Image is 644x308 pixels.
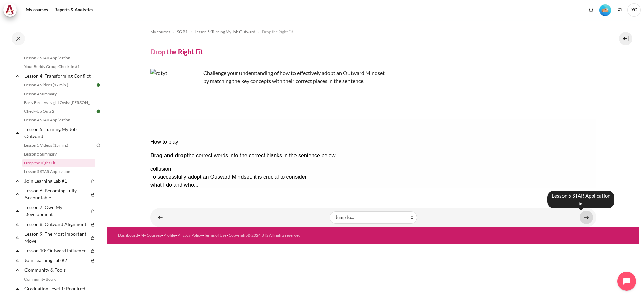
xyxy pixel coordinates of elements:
[14,221,21,228] span: Collapse
[150,47,203,56] h4: Drop the Right Fit
[23,176,89,185] a: Join Learning Lab #1
[23,125,95,141] a: Lesson 5: Turning My Job Outward
[5,5,15,15] img: Architeck
[22,159,95,167] a: Drop the Right Fit
[150,29,170,35] span: My courses
[23,220,89,229] a: Lesson 8: Outward Alignment
[22,275,95,283] a: Community Board
[597,4,614,16] a: Level #2
[23,284,95,293] a: Graduation Level 1: Required
[22,90,95,98] a: Lesson 4 Summary
[204,233,226,238] a: Terms of Use
[140,233,161,238] a: My Courses
[52,3,96,17] a: Reports & Analytics
[547,191,614,208] div: Lesson 5 STAR Application ►
[22,168,95,176] a: Lesson 5 STAR Application
[14,247,21,254] span: Collapse
[23,186,89,202] a: Lesson 6: Becoming Fully Accountable
[177,233,202,238] a: Privacy Policy
[262,28,293,36] a: Drop the Right Fit
[150,69,201,119] img: rdtyt
[177,29,188,35] span: SG B1
[14,234,21,241] span: Collapse
[150,69,385,85] p: Challenge your understanding of how to effectively adopt an Outward Mindset by matching the key c...
[118,232,402,238] div: • • • • •
[14,267,21,273] span: Collapse
[599,4,611,16] div: Level #2
[614,5,625,15] button: Languages
[229,233,301,238] a: Copyright © 2024 BTS All rights reserved
[23,3,50,17] a: My courses
[195,29,255,35] span: Lesson 5: Turning My Job Outward
[23,256,89,265] a: Join Learning Lab #2
[195,28,255,36] a: Lesson 5: Turning My Job Outward
[14,73,21,79] span: Collapse
[627,3,641,17] a: User menu
[23,246,89,255] a: Lesson 10: Outward Influence
[22,81,95,89] a: Lesson 4 Videos (17 min.)
[22,107,95,115] a: Check-Up Quiz 2
[14,191,21,197] span: Collapse
[154,211,167,224] a: ◄ Lesson 5 Summary
[14,207,21,214] span: Collapse
[3,3,20,17] a: Architeck Architeck
[599,4,611,16] img: Level #2
[22,116,95,124] a: Lesson 4 STAR Application
[177,28,188,36] a: SG B1
[107,20,639,227] section: Content
[150,28,170,36] a: My courses
[22,99,95,107] a: Early Birds vs. Night Owls ([PERSON_NAME]'s Story)
[14,129,21,136] span: Collapse
[23,229,89,245] a: Lesson 9: The Most Important Move
[118,233,138,238] a: Dashboard
[586,5,596,15] div: Show notification window with no new notifications
[23,71,95,80] a: Lesson 4: Transforming Conflict
[95,142,101,148] img: To do
[23,265,95,274] a: Community & Tools
[627,3,641,17] span: YC
[262,29,293,35] span: Drop the Right Fit
[22,54,95,62] a: Lesson 3 STAR Application
[23,203,89,219] a: Lesson 7: Own My Development
[95,108,101,114] img: Done
[14,178,21,184] span: Collapse
[163,233,175,238] a: Profile
[95,82,101,88] img: Done
[22,150,95,158] a: Lesson 5 Summary
[150,119,596,188] iframe: Drop the Right Fit
[14,257,21,264] span: Collapse
[22,141,95,149] a: Lesson 5 Videos (15 min.)
[22,63,95,71] a: Your Buddy Group Check-In #1
[150,26,596,37] nav: Navigation bar
[14,285,21,292] span: Collapse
